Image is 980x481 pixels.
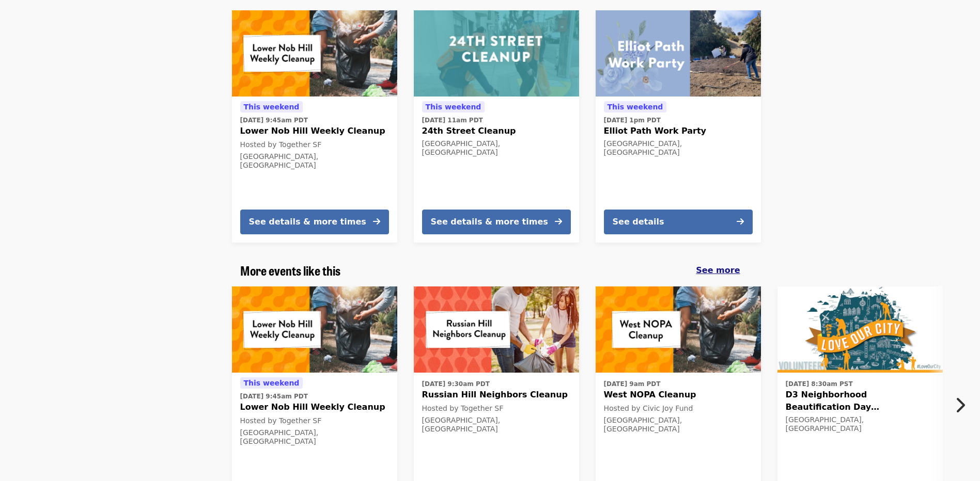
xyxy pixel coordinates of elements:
time: [DATE] 9:45am PDT [240,392,308,401]
div: [GEOGRAPHIC_DATA], [GEOGRAPHIC_DATA] [422,416,571,434]
i: chevron-right icon [955,395,965,415]
span: Hosted by Civic Joy Fund [604,404,693,412]
div: [GEOGRAPHIC_DATA], [GEOGRAPHIC_DATA] [604,139,753,157]
button: See details & more times [240,210,389,234]
span: Hosted by Together SF [422,404,504,412]
div: [GEOGRAPHIC_DATA], [GEOGRAPHIC_DATA] [786,415,935,433]
span: D3 Neighborhood Beautification Day ([GEOGRAPHIC_DATA] / [GEOGRAPHIC_DATA]) [786,389,935,413]
img: Lower Nob Hill Weekly Cleanup organized by Together SF [232,10,397,97]
time: [DATE] 9am PDT [604,379,661,389]
div: [GEOGRAPHIC_DATA], [GEOGRAPHIC_DATA] [604,416,753,434]
span: Elliot Path Work Party [604,125,753,137]
span: Lower Nob Hill Weekly Cleanup [240,401,389,413]
i: arrow-right icon [737,217,744,227]
div: [GEOGRAPHIC_DATA], [GEOGRAPHIC_DATA] [422,139,571,157]
span: Lower Nob Hill Weekly Cleanup [240,125,389,137]
span: 24th Street Cleanup [422,125,571,137]
i: arrow-right icon [373,217,380,227]
a: See details for "Lower Nob Hill Weekly Cleanup" [232,10,397,243]
i: arrow-right icon [555,217,562,227]
span: This weekend [244,103,300,111]
span: This weekend [426,103,481,111]
span: More events like this [240,261,340,279]
time: [DATE] 8:30am PST [786,379,853,389]
div: See details [613,216,664,228]
button: Next item [946,391,980,420]
span: This weekend [244,379,300,387]
a: See details for "Elliot Path Work Party" [596,10,761,243]
span: Hosted by Together SF [240,416,322,425]
a: See details for "24th Street Cleanup" [414,10,579,243]
span: This weekend [608,103,663,111]
span: West NOPA Cleanup [604,389,753,401]
img: Lower Nob Hill Weekly Cleanup organized by Together SF [232,286,397,373]
a: More events like this [240,263,340,278]
div: See details & more times [431,216,548,228]
time: [DATE] 11am PDT [422,116,483,125]
time: [DATE] 9:30am PDT [422,379,490,389]
span: See more [696,265,740,275]
div: More events like this [232,263,749,278]
img: Russian Hill Neighbors Cleanup organized by Together SF [414,286,579,373]
img: Elliot Path Work Party organized by SF Public Works [596,10,761,97]
img: D3 Neighborhood Beautification Day (North Beach / Russian Hill) organized by SF Public Works [777,286,943,373]
button: See details & more times [422,210,571,234]
div: [GEOGRAPHIC_DATA], [GEOGRAPHIC_DATA] [240,428,389,446]
div: [GEOGRAPHIC_DATA], [GEOGRAPHIC_DATA] [240,152,389,170]
button: See details [604,210,753,234]
div: See details & more times [249,216,366,228]
img: 24th Street Cleanup organized by SF Public Works [414,10,579,97]
img: West NOPA Cleanup organized by Civic Joy Fund [596,286,761,373]
time: [DATE] 1pm PDT [604,116,661,125]
span: Russian Hill Neighbors Cleanup [422,389,571,401]
a: See more [696,264,740,277]
span: Hosted by Together SF [240,140,322,149]
time: [DATE] 9:45am PDT [240,116,308,125]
